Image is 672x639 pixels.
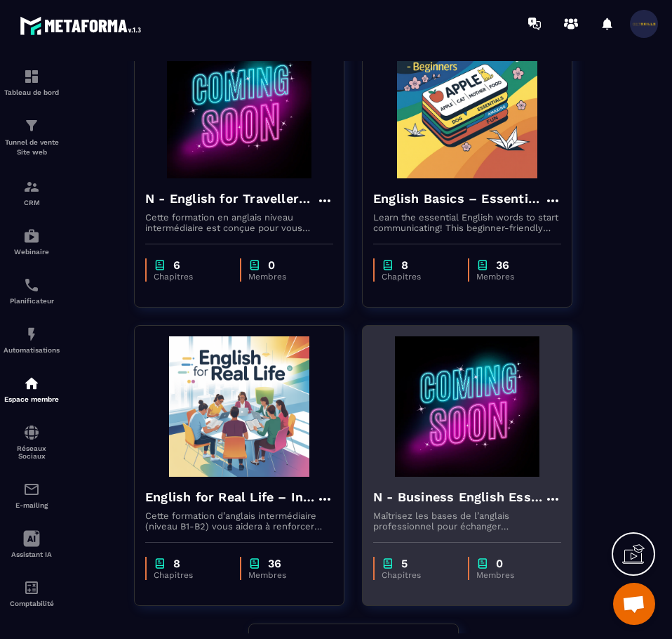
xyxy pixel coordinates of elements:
div: Ouvrir le chat [613,583,655,625]
img: formation [23,117,40,134]
img: chapter [476,557,489,570]
img: chapter [382,258,394,272]
a: automationsautomationsEspace membre [4,364,60,414]
p: Réseaux Sociaux [4,444,60,460]
img: formation-background [373,336,561,477]
img: automations [23,326,40,343]
p: Assistant IA [4,551,60,558]
a: automationsautomationsAutomatisations [4,315,60,364]
p: Espace membre [4,395,60,403]
p: Membres [476,570,547,580]
img: formation-background [145,38,333,178]
img: chapter [382,557,394,570]
p: 6 [173,258,180,272]
p: 36 [496,258,509,272]
p: Automatisations [4,346,60,354]
img: email [23,481,40,498]
h4: N - Business English Essentials – Communicate with Confidence [373,487,544,507]
p: Maîtrisez les bases de l’anglais professionnel pour échanger efficacement par e-mail, téléphone, ... [373,510,561,532]
img: formation-background [373,38,561,178]
a: formation-backgroundN - Business English Essentials – Communicate with ConfidenceMaîtrisez les ba... [362,325,590,624]
p: 36 [268,557,281,570]
p: Webinaire [4,248,60,256]
a: formation-backgroundN - English for Travellers – Intermediate LevelCette formation en anglais niv... [134,27,362,325]
a: formation-backgroundEnglish for Real Life – Intermediate LevelCette formation d’anglais intermédi... [134,325,362,624]
p: Tunnel de vente Site web [4,138,60,157]
p: Chapitres [154,272,226,282]
p: 0 [268,258,275,272]
p: Comptabilité [4,600,60,607]
h4: English Basics – Essential Vocabulary for Beginners [373,189,544,209]
h4: English for Real Life – Intermediate Level [145,487,316,507]
p: Learn the essential English words to start communicating! This beginner-friendly course will help... [373,212,561,233]
a: formation-backgroundEnglish Basics – Essential Vocabulary for BeginnersLearn the essential Englis... [362,27,590,325]
img: social-network [23,424,40,441]
p: Membres [248,272,319,282]
a: schedulerschedulerPlanificateur [4,266,60,315]
p: 0 [496,557,503,570]
p: Chapitres [154,570,226,580]
p: 5 [401,557,408,570]
h4: N - English for Travellers – Intermediate Level [145,189,316,209]
p: Tableau de bord [4,88,60,96]
p: Membres [476,272,547,282]
img: chapter [154,557,166,570]
img: chapter [476,258,489,272]
a: automationsautomationsWebinaire [4,217,60,266]
a: Assistant IA [4,520,60,569]
img: formation [23,178,40,195]
p: Planificateur [4,297,60,305]
a: social-networksocial-networkRéseaux Sociaux [4,414,60,470]
p: Cette formation d’anglais intermédiaire (niveau B1-B2) vous aidera à renforcer votre grammaire, e... [145,510,333,532]
img: formation [23,68,40,85]
p: Chapitres [382,570,454,580]
p: Chapitres [382,272,454,282]
a: formationformationTableau de bord [4,58,60,107]
p: CRM [4,199,60,206]
a: formationformationCRM [4,168,60,217]
img: scheduler [23,277,40,294]
a: emailemailE-mailing [4,470,60,520]
img: chapter [248,258,261,272]
p: Membres [248,570,319,580]
img: chapter [248,557,261,570]
img: accountant [23,579,40,596]
a: formationformationTunnel de vente Site web [4,107,60,168]
p: 8 [401,258,408,272]
a: accountantaccountantComptabilité [4,569,60,618]
img: automations [23,228,40,244]
img: chapter [154,258,166,272]
p: Cette formation en anglais niveau intermédiaire est conçue pour vous rendre à l’aise à l’étranger... [145,212,333,233]
img: automations [23,375,40,392]
p: E-mailing [4,501,60,509]
img: formation-background [145,336,333,477]
img: logo [20,13,146,39]
p: 8 [173,557,180,570]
